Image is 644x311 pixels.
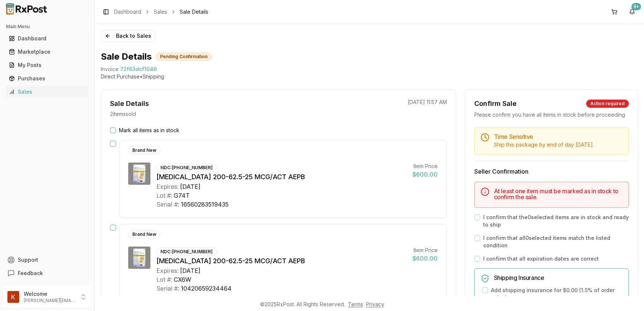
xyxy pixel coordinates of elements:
[128,247,150,269] img: Trelegy Ellipta 200-62.5-25 MCG/ACT AEPB
[626,6,638,18] button: 9+
[586,100,629,108] div: Action required
[156,191,172,200] div: Lot #:
[114,8,141,16] a: Dashboard
[366,301,384,307] a: Privacy
[9,48,86,56] div: Marketplace
[494,134,623,140] h5: Time Sensitive
[156,200,179,209] div: Serial #:
[474,98,517,109] div: Confirm Sale
[3,86,92,98] button: Sales
[156,248,217,256] div: NDC: [PHONE_NUMBER]
[7,291,19,303] img: User avatar
[412,170,438,179] div: $600.00
[128,163,150,185] img: Trelegy Ellipta 200-62.5-25 MCG/ACT AEPB
[18,270,43,277] span: Feedback
[24,298,75,304] p: [PERSON_NAME][EMAIL_ADDRESS][DOMAIN_NAME]
[412,247,438,254] div: Item Price
[6,24,89,30] h2: Main Menu
[110,110,136,118] p: 2 item s sold
[9,35,86,42] div: Dashboard
[181,284,232,293] div: 10420659234464
[494,188,623,200] h5: At least one item must be marked as in stock to confirm the sale.
[180,266,200,275] div: [DATE]
[3,59,92,71] button: My Posts
[3,73,92,84] button: Purchases
[348,301,363,307] a: Terms
[408,98,447,106] p: [DATE] 11:57 AM
[491,287,623,301] label: Add shipping insurance for $0.00 ( 1.5 % of order value)
[114,8,208,16] nav: breadcrumb
[494,275,623,281] h5: Shipping Insurance
[483,214,629,228] label: I confirm that the 0 selected items are in stock and ready to ship
[156,164,217,172] div: NDC: [PHONE_NUMBER]
[180,182,200,191] div: [DATE]
[156,182,179,191] div: Expires:
[119,127,179,134] label: Mark all items as in stock
[483,234,629,249] label: I confirm that all 0 selected items match the listed condition
[3,253,92,267] button: Support
[3,33,92,44] button: Dashboard
[9,75,86,82] div: Purchases
[6,72,89,85] a: Purchases
[6,45,89,58] a: Marketplace
[128,230,160,238] div: Brand New
[412,254,438,263] div: $600.00
[156,172,406,182] div: [MEDICAL_DATA] 200-62.5-25 MCG/ACT AEPB
[6,85,89,98] a: Sales
[3,267,92,280] button: Feedback
[181,200,229,209] div: 16560283519435
[110,98,149,109] div: Sale Details
[101,66,119,73] div: Invoice
[494,141,594,148] span: Ship this package by end of day [DATE] .
[9,61,86,69] div: My Posts
[156,284,179,293] div: Serial #:
[101,51,152,63] h1: Sale Details
[128,146,160,154] div: Brand New
[3,3,50,15] img: RxPost Logo
[180,8,208,16] span: Sale Details
[631,3,641,10] div: 9+
[3,46,92,58] button: Marketplace
[474,167,629,176] h3: Seller Confirmation
[101,73,638,80] p: Direct Purchase • Shipping
[120,66,157,73] span: 72f63dcf1046
[156,266,179,275] div: Expires:
[156,53,212,61] div: Pending Confirmation
[174,275,191,284] div: CX6W
[483,255,599,262] label: I confirm that all expiration dates are correct
[156,275,172,284] div: Lot #:
[101,30,155,42] button: Back to Sales
[156,256,406,266] div: [MEDICAL_DATA] 200-62.5-25 MCG/ACT AEPB
[474,111,629,118] div: Please confirm you have all items in stock before proceeding
[6,58,89,72] a: My Posts
[24,290,75,298] p: Welcome
[9,88,86,96] div: Sales
[412,163,438,170] div: Item Price
[6,32,89,45] a: Dashboard
[154,8,167,16] a: Sales
[174,191,190,200] div: G74T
